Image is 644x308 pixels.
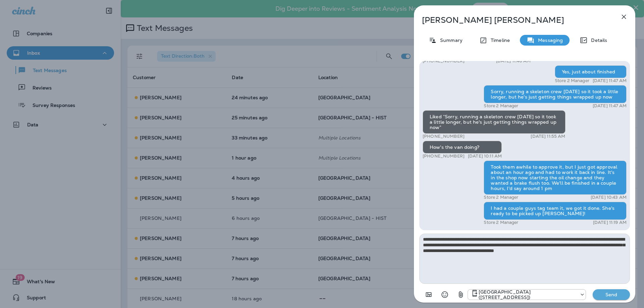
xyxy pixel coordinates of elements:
[423,134,465,139] p: [PHONE_NUMBER]
[593,103,627,109] p: [DATE] 11:47 AM
[531,134,565,139] p: [DATE] 11:55 AM
[437,38,463,43] p: Summary
[484,220,518,225] p: Store 2 Manager
[487,38,510,43] p: Timeline
[484,195,518,200] p: Store 2 Manager
[588,38,607,43] p: Details
[593,289,630,300] button: Send
[422,288,435,301] button: Add in a premade template
[593,78,627,83] p: [DATE] 11:47 AM
[423,153,465,159] p: [PHONE_NUMBER]
[423,110,566,134] div: Liked “Sorry, running a skeleton crew [DATE] so it took a little longer, but he's just getting th...
[484,202,627,220] div: I had a couple guys tag team it, we got it done. She's ready to be picked up [PERSON_NAME]!
[468,289,586,300] div: +1 (402) 571-1201
[479,289,576,300] p: [GEOGRAPHIC_DATA] ([STREET_ADDRESS])
[484,103,518,109] p: Store 2 Manager
[535,38,563,43] p: Messaging
[423,58,465,64] p: [PHONE_NUMBER]
[555,65,627,78] div: Yes, just about finished
[555,78,589,83] p: Store 2 Manager
[422,15,605,25] p: [PERSON_NAME] [PERSON_NAME]
[484,161,627,195] div: Took them awhile to approve it, but I just got approval about an hour ago and had to work it back...
[597,292,626,298] p: Send
[496,58,531,64] p: [DATE] 11:46 AM
[484,85,627,103] div: Sorry, running a skeleton crew [DATE] so it took a little longer, but he's just getting things wr...
[423,141,502,153] div: How's the van doing?
[438,288,451,301] button: Select an emoji
[591,195,627,200] p: [DATE] 10:43 AM
[468,153,502,159] p: [DATE] 10:11 AM
[593,220,627,225] p: [DATE] 11:19 AM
